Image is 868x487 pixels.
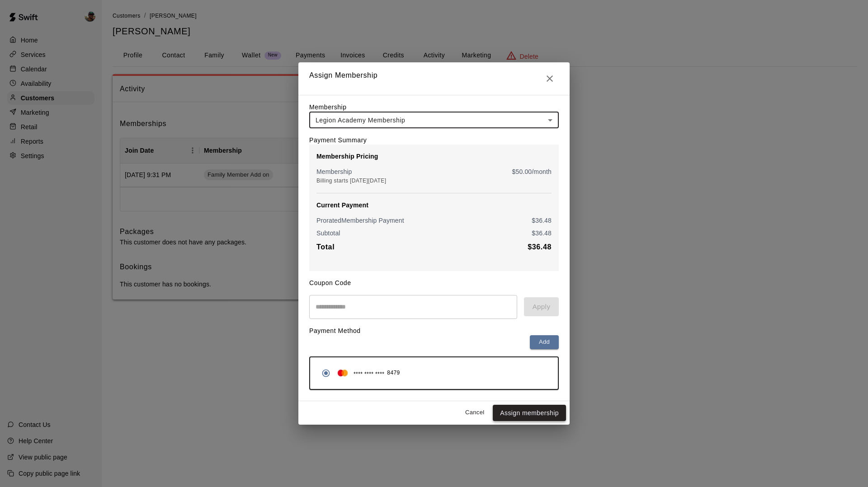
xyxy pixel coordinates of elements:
[309,279,351,286] label: Coupon Code
[309,327,361,334] label: Payment Method
[298,62,570,95] h2: Assign Membership
[309,103,347,111] label: Membership
[316,167,352,176] p: Membership
[512,167,552,176] p: $ 50.00 /month
[541,70,559,88] button: Close
[316,152,552,161] p: Membership Pricing
[387,369,400,378] span: 8479
[316,243,335,251] b: Total
[335,369,351,378] img: Credit card brand logo
[316,216,404,225] p: Prorated Membership Payment
[532,229,552,238] p: $ 36.48
[528,243,552,251] b: $ 36.48
[460,406,489,420] button: Cancel
[309,112,559,128] div: Legion Academy Membership
[316,229,340,238] p: Subtotal
[316,201,552,210] p: Current Payment
[316,178,386,184] span: Billing starts [DATE][DATE]
[530,335,559,349] button: Add
[493,405,566,421] button: Assign membership
[532,216,552,225] p: $ 36.48
[309,136,367,144] label: Payment Summary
